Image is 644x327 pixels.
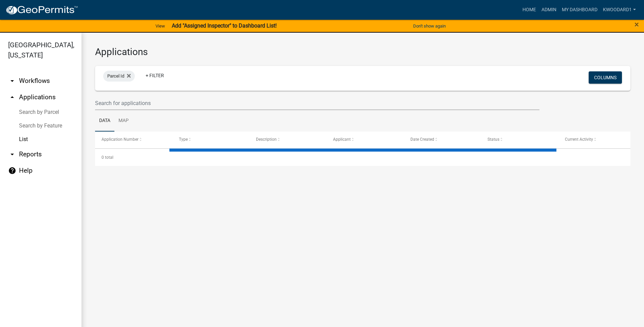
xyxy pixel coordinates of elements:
[487,137,499,142] span: Status
[410,137,434,142] span: Date Created
[172,132,249,148] datatable-header-cell: Type
[539,3,559,16] a: Admin
[8,167,16,175] i: help
[565,137,593,142] span: Current Activity
[95,132,172,148] datatable-header-cell: Application Number
[589,71,622,84] button: Columns
[634,20,639,29] button: Close
[140,69,169,82] a: + Filter
[558,132,636,148] datatable-header-cell: Current Activity
[102,137,139,142] span: Application Number
[8,150,16,158] i: arrow_drop_down
[179,137,188,142] span: Type
[95,96,539,110] input: Search for applications
[172,22,277,29] strong: Add "Assigned Inspector" to Dashboard List!
[153,20,168,32] a: View
[333,137,351,142] span: Applicant
[327,132,404,148] datatable-header-cell: Applicant
[410,20,448,32] button: Don't show again
[634,20,639,29] span: ×
[95,110,114,132] a: Data
[107,73,124,79] span: Parcel Id
[256,137,277,142] span: Description
[481,132,558,148] datatable-header-cell: Status
[520,3,539,16] a: Home
[600,3,639,16] a: kwoodard1
[559,3,600,16] a: My Dashboard
[95,46,630,58] h3: Applications
[8,77,16,85] i: arrow_drop_down
[8,93,16,101] i: arrow_drop_up
[95,149,630,166] div: 0 total
[404,132,481,148] datatable-header-cell: Date Created
[114,110,133,132] a: Map
[250,132,327,148] datatable-header-cell: Description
